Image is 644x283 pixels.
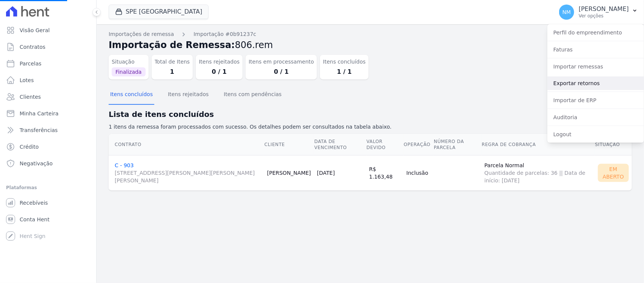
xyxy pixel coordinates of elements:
div: Plataformas [6,183,90,192]
span: NM [563,9,571,15]
dt: Itens em processamento [249,58,314,66]
a: Negativação [3,156,93,171]
a: Importação #0b91237c [194,30,256,38]
h2: Importação de Remessa: [109,38,632,52]
p: 1 itens da remessa foram processados com sucesso. Os detalhes podem ser consultados na tabela aba... [109,123,632,131]
dd: 0 / 1 [249,67,314,76]
a: Clientes [3,89,93,104]
button: NM [PERSON_NAME] Ver opções [553,2,644,23]
span: Parcelas [20,60,41,67]
a: Transferências [3,123,93,138]
dt: Total de Itens [155,58,190,66]
span: Quantidade de parcelas: 36 || Data de início: [DATE] [484,169,592,184]
dd: 0 / 1 [199,67,240,76]
span: [STREET_ADDRESS][PERSON_NAME][PERSON_NAME][PERSON_NAME] [115,169,261,184]
button: Itens com pendências [222,85,283,105]
a: Minha Carteira [3,106,93,121]
td: [DATE] [314,155,366,190]
nav: Breadcrumb [109,30,632,38]
a: Visão Geral [3,23,93,38]
a: Exportar retornos [547,76,644,90]
span: Minha Carteira [20,110,58,117]
td: Parcela Normal [481,155,595,190]
span: Negativação [20,160,53,167]
th: Data de Vencimento [314,134,366,155]
th: Número da Parcela [433,134,481,155]
span: Visão Geral [20,26,50,34]
th: Valor devido [366,134,404,155]
a: Parcelas [3,56,93,71]
span: Contratos [20,43,45,51]
td: Inclusão [403,155,433,190]
p: [PERSON_NAME] [579,5,629,13]
span: Recebíveis [20,199,48,207]
a: Perfil do empreendimento [547,26,644,39]
span: Clientes [20,93,41,101]
dd: 1 / 1 [323,67,366,76]
a: Logout [547,128,644,141]
span: Conta Hent [20,216,49,223]
span: 806.rem [235,40,273,50]
span: Finalizada [112,67,146,76]
a: Contratos [3,39,93,54]
a: Importar de ERP [547,93,644,107]
th: Contrato [109,134,264,155]
th: Cliente [264,134,314,155]
dt: Itens rejeitados [199,58,240,66]
th: Operação [403,134,433,155]
dt: Itens concluídos [323,58,366,66]
a: Importar remessas [547,60,644,73]
h2: Lista de itens concluídos [109,109,632,120]
a: Importações de remessa [109,30,174,38]
td: R$ 1.163,48 [366,155,404,190]
span: Crédito [20,143,39,151]
dt: Situação [112,58,146,66]
span: Transferências [20,126,58,134]
button: Itens rejeitados [166,85,210,105]
a: Lotes [3,73,93,88]
a: Faturas [547,43,644,56]
td: [PERSON_NAME] [264,155,314,190]
p: Ver opções [579,13,629,19]
a: Conta Hent [3,212,93,227]
dd: 1 [155,67,190,76]
button: Itens concluídos [109,85,154,105]
span: Lotes [20,76,34,84]
div: Em Aberto [598,164,629,182]
a: Auditoria [547,110,644,124]
th: Regra de Cobrança [481,134,595,155]
button: SPE [GEOGRAPHIC_DATA] [109,5,209,19]
a: C - 903[STREET_ADDRESS][PERSON_NAME][PERSON_NAME][PERSON_NAME] [115,162,261,184]
a: Crédito [3,139,93,154]
a: Recebíveis [3,195,93,210]
th: Situação [595,134,632,155]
